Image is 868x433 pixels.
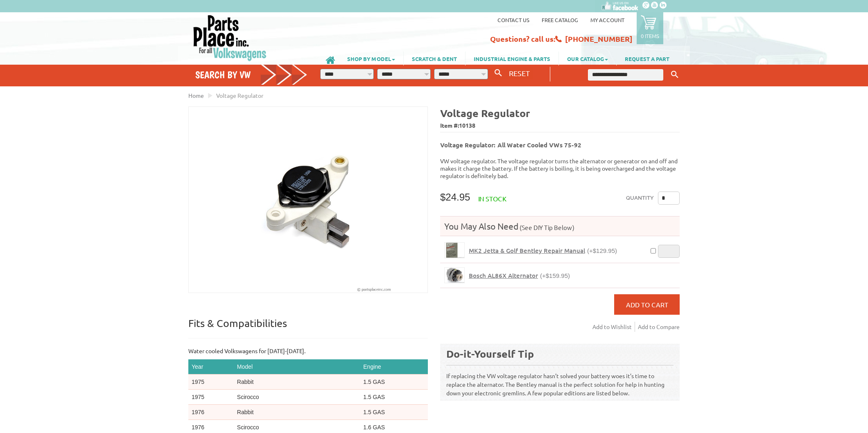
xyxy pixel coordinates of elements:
p: 0 items [641,32,659,39]
td: 1.5 GAS [360,374,428,390]
td: 1975 [188,390,234,405]
img: Voltage Regulator [189,107,427,293]
a: REQUEST A PART [617,52,678,65]
h4: You May Also Need [440,221,680,232]
span: $24.95 [440,192,470,203]
span: (+$129.95) [587,247,617,254]
label: Quantity [626,192,654,205]
span: 10138 [459,122,475,129]
a: INDUSTRIAL ENGINE & PARTS [466,52,558,65]
th: Model [234,359,360,374]
th: Year [188,359,234,374]
button: Add to Cart [614,294,680,315]
p: VW voltage regulator. The voltage regulator turns the alternator or generator on and off and make... [440,157,680,179]
b: Voltage Regulator: All Water Cooled VWs 75-92 [440,141,581,149]
a: MK2 Jetta & Golf Bentley Repair Manual [444,242,465,258]
td: 1975 [188,374,234,390]
p: If replacing the VW voltage regulator hasn’t solved your battery woes it’s time to replace the al... [446,365,674,397]
button: RESET [506,67,533,79]
span: Add to Cart [626,300,668,309]
p: Fits & Compatibilities [188,317,428,338]
a: SHOP BY MODEL [339,52,403,65]
span: (+$159.95) [540,272,570,279]
td: 1976 [188,405,234,420]
img: Bosch AL86X Alternator [445,268,464,283]
a: SCRATCH & DENT [404,52,465,65]
b: Voltage Regulator [440,106,530,120]
span: In stock [478,194,506,203]
span: RESET [509,69,530,77]
span: Voltage Regulator [216,92,263,99]
button: Keyword Search [669,68,681,81]
b: Do-it-Yourself Tip [446,347,534,360]
span: MK2 Jetta & Golf Bentley Repair Manual [469,246,585,255]
a: Add to Wishlist [592,322,635,332]
a: OUR CATALOG [559,52,616,65]
td: Rabbit [234,374,360,390]
img: Parts Place Inc! [192,14,267,61]
a: Home [188,92,204,99]
td: 1.5 GAS [360,405,428,420]
span: Item #: [440,120,680,132]
a: Free Catalog [542,16,578,23]
a: Add to Compare [638,322,680,332]
a: Contact us [497,16,529,23]
p: Water cooled Volkswagens for [DATE]-[DATE]. [188,347,428,355]
span: Bosch AL86X Alternator [469,271,538,280]
a: Bosch AL86X Alternator(+$159.95) [469,272,570,280]
button: Search By VW... [491,67,505,79]
a: 0 items [637,12,663,44]
td: Scirocco [234,390,360,405]
a: MK2 Jetta & Golf Bentley Repair Manual(+$129.95) [469,247,617,255]
h4: Search by VW [195,69,307,81]
span: (See DIY Tip Below) [518,223,574,231]
td: 1.5 GAS [360,390,428,405]
img: MK2 Jetta & Golf Bentley Repair Manual [445,243,464,258]
td: Rabbit [234,405,360,420]
a: My Account [590,16,624,23]
th: Engine [360,359,428,374]
a: Bosch AL86X Alternator [444,267,465,283]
